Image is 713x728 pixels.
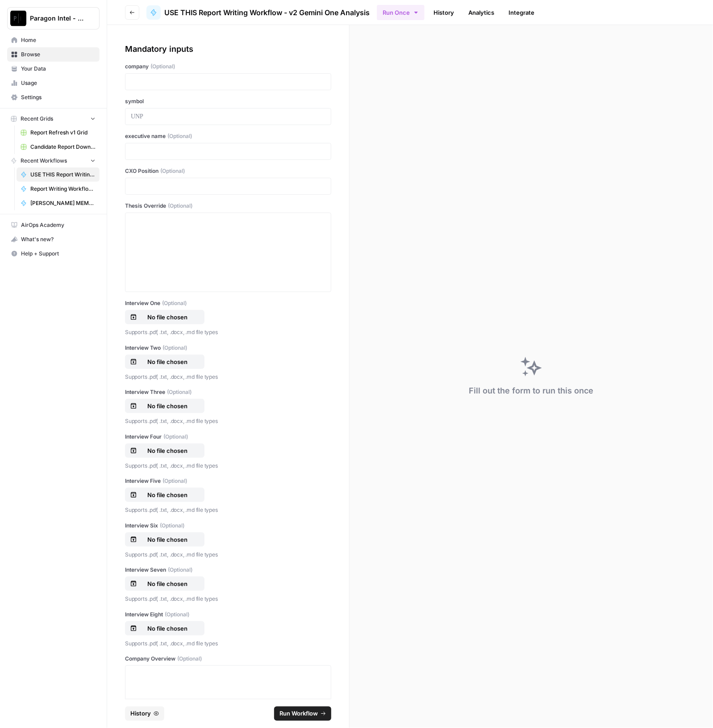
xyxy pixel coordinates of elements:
div: Fill out the form to run this once [469,385,593,397]
button: Recent Grids [7,112,100,126]
button: Workspace: Paragon Intel - Bill / Ty / Colby R&D [7,7,100,29]
button: No file chosen [125,532,204,547]
span: Report Writing Workflow - Gemini 2.5 2025 08 13 DO NOT USE [30,185,96,193]
p: Supports .pdf, .txt, .docx, .md file types [125,417,331,426]
span: (Optional) [162,299,187,307]
span: Help + Support [21,250,96,258]
span: History [130,709,151,718]
label: Interview Three [125,388,331,396]
span: (Optional) [160,522,184,530]
span: (Optional) [165,611,189,619]
label: Interview One [125,299,331,307]
a: History [428,5,459,20]
label: CXO Position [125,167,331,175]
p: No file chosen [139,490,196,499]
img: Paragon Intel - Bill / Ty / Colby R&D Logo [10,10,26,26]
p: No file chosen [139,535,196,544]
a: Settings [7,90,100,105]
a: Home [7,33,100,47]
a: Usage [7,76,100,90]
a: AirOps Academy [7,218,100,232]
button: History [125,707,164,721]
p: Supports .pdf, .txt, .docx, .md file types [125,594,331,603]
span: Your Data [21,65,96,73]
label: Interview Eight [125,611,331,619]
label: Interview Two [125,344,331,352]
button: No file chosen [125,488,204,502]
span: USE THIS Report Writing Workflow - v2 Gemini One Analysis [30,171,96,179]
p: No file chosen [139,313,196,322]
button: No file chosen [125,310,204,324]
button: Run Once [377,5,425,20]
span: Usage [21,79,96,87]
span: (Optional) [150,63,175,71]
p: Supports .pdf, .txt, .docx, .md file types [125,328,331,337]
button: Run Workflow [274,707,331,721]
span: Settings [21,93,96,101]
button: No file chosen [125,355,204,369]
span: (Optional) [177,655,202,663]
button: Recent Workflows [7,154,100,167]
p: Supports .pdf, .txt, .docx, .md file types [125,461,331,470]
a: Browse [7,47,100,62]
span: Paragon Intel - Bill / Ty / [PERSON_NAME] R&D [30,14,84,23]
label: Interview Six [125,522,331,530]
a: Analytics [463,5,500,20]
a: USE THIS Report Writing Workflow - v2 Gemini One Analysis [17,167,100,182]
label: Company Overview [125,655,331,663]
span: Report Refresh v1 Grid [30,129,96,137]
button: No file chosen [125,443,204,458]
span: Recent Workflows [21,157,67,165]
p: No file chosen [139,624,196,633]
p: No file chosen [139,402,196,410]
label: Interview Four [125,433,331,441]
button: No file chosen [125,577,204,591]
span: (Optional) [168,566,192,574]
button: No file chosen [125,399,204,413]
label: Interview Seven [125,566,331,574]
span: (Optional) [160,167,185,175]
p: Supports .pdf, .txt, .docx, .md file types [125,372,331,381]
span: Run Workflow [279,709,318,718]
button: No file chosen [125,621,204,636]
a: Your Data [7,62,100,76]
p: Supports .pdf, .txt, .docx, .md file types [125,639,331,648]
span: Browse [21,50,96,59]
span: (Optional) [168,202,192,210]
span: Candidate Report Download Sheet [30,143,96,151]
span: (Optional) [163,344,187,352]
span: USE THIS Report Writing Workflow - v2 Gemini One Analysis [164,7,370,18]
label: company [125,63,331,71]
label: symbol [125,97,331,105]
a: Integrate [503,5,540,20]
a: Report Writing Workflow - Gemini 2.5 2025 08 13 DO NOT USE [17,182,100,196]
span: Home [21,36,96,44]
p: Supports .pdf, .txt, .docx, .md file types [125,506,331,515]
p: No file chosen [139,446,196,455]
span: (Optional) [167,132,192,140]
p: No file chosen [139,579,196,588]
label: Thesis Override [125,202,331,210]
a: Candidate Report Download Sheet [17,140,100,154]
p: No file chosen [139,357,196,366]
span: Recent Grids [21,115,53,123]
a: USE THIS Report Writing Workflow - v2 Gemini One Analysis [146,5,370,20]
a: Report Refresh v1 Grid [17,126,100,140]
span: AirOps Academy [21,221,96,229]
span: [PERSON_NAME] MEMO WRITING WORKFLOW EDITING [DATE] DO NOT USE [30,199,96,207]
span: (Optional) [163,433,188,441]
label: executive name [125,132,331,140]
div: What's new? [8,233,99,246]
div: Mandatory inputs [125,43,331,55]
a: [PERSON_NAME] MEMO WRITING WORKFLOW EDITING [DATE] DO NOT USE [17,196,100,210]
label: Interview Five [125,477,331,485]
p: Supports .pdf, .txt, .docx, .md file types [125,550,331,559]
span: (Optional) [167,388,192,396]
button: Help + Support [7,247,100,261]
span: (Optional) [163,477,187,485]
button: What's new? [7,232,100,247]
